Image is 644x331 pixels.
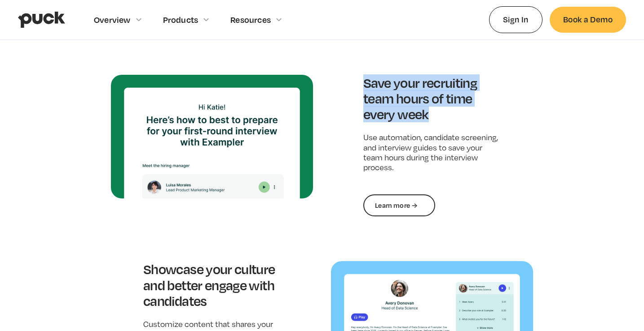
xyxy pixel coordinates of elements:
[143,261,281,309] h3: Showcase your culture and better engage with candidates
[94,15,131,25] div: Overview
[363,194,435,217] a: Learn more →
[363,133,501,173] p: Use automation, candidate screening, and interview guides to save your team hours during the inte...
[550,7,626,32] a: Book a Demo
[363,75,501,122] h3: Save your recruiting team hours of time every week
[230,15,271,25] div: Resources
[489,6,543,33] a: Sign In
[163,15,198,25] div: Products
